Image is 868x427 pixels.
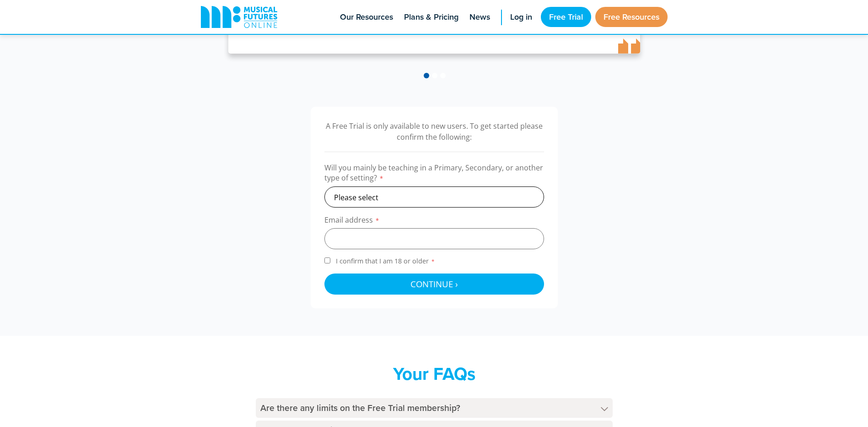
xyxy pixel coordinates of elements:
[324,274,544,295] button: Continue ›
[340,11,393,23] span: Our Resources
[541,7,591,27] a: Free Trial
[469,11,490,23] span: News
[510,11,532,23] span: Log in
[334,257,437,265] span: I confirm that I am 18 or older
[410,278,458,290] span: Continue ›
[324,120,544,142] p: A Free Trial is only available to new users. To get started please confirm the following:
[404,11,458,23] span: Plans & Pricing
[595,7,668,27] a: Free Resources
[256,398,613,418] h4: Are there any limits on the Free Trial membership?
[324,163,544,186] label: Will you mainly be teaching in a Primary, Secondary, or another type of setting?
[324,257,330,263] input: I confirm that I am 18 or older*
[256,363,613,384] h2: Your FAQs
[324,215,544,228] label: Email address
